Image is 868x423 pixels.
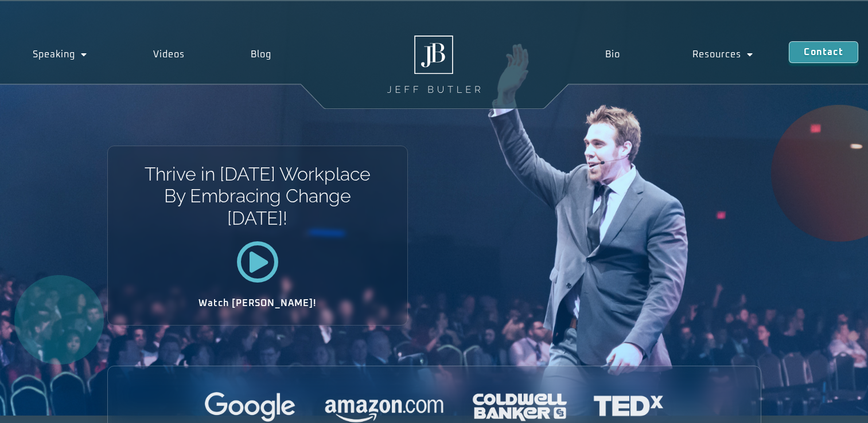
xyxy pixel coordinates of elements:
[120,41,218,68] a: Videos
[217,41,304,68] a: Blog
[143,163,371,229] h1: Thrive in [DATE] Workplace By Embracing Change [DATE]!
[569,41,789,68] nav: Menu
[148,299,367,308] h2: Watch [PERSON_NAME]!
[789,41,858,63] a: Contact
[569,41,656,68] a: Bio
[656,41,789,68] a: Resources
[804,48,843,57] span: Contact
